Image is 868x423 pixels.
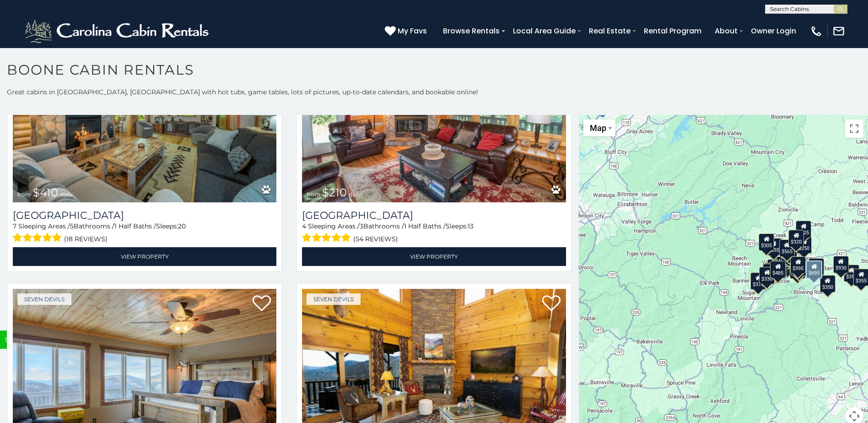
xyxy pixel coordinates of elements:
span: daily [349,191,361,198]
a: Seven Devils [307,293,361,305]
div: $355 [844,265,859,282]
a: Rental Program [639,23,706,39]
span: 1 Half Baths / [404,222,446,230]
span: (18 reviews) [64,233,108,245]
span: from [307,191,320,198]
a: Real Estate [584,23,635,39]
div: $395 [771,260,787,277]
a: [GEOGRAPHIC_DATA] [302,209,566,222]
div: $320 [788,230,804,247]
div: $375 [750,272,766,290]
div: Sleeping Areas / Bathrooms / Sleeps: [302,222,566,245]
span: 4 [302,222,306,230]
div: $330 [759,267,775,284]
span: 13 [468,222,474,230]
span: 7 [13,222,16,230]
span: 1 Half Baths / [114,222,156,230]
div: $350 [820,275,836,293]
div: $930 [833,256,849,273]
img: phone-regular-white.png [810,25,823,38]
span: Map [590,123,606,133]
div: $485 [770,261,786,278]
h3: Willow Valley View [302,209,566,222]
div: $695 [806,260,822,279]
span: 3 [360,222,363,230]
button: Toggle fullscreen view [845,119,863,138]
a: View Property [302,247,566,266]
a: Browse Rentals [438,23,504,39]
span: 5 [70,222,74,230]
div: $565 [779,239,795,257]
span: daily [60,191,73,198]
div: $380 [809,258,824,276]
a: Local Area Guide [508,23,580,39]
a: View Property [13,247,276,266]
div: Sleeping Areas / Bathrooms / Sleeps: [13,222,276,245]
a: Seven Devils [17,293,71,305]
button: Change map style [583,119,615,136]
div: $250 [796,236,812,254]
span: 20 [178,222,186,230]
span: $210 [322,186,347,199]
a: Owner Login [746,23,801,39]
a: My Favs [385,25,429,37]
div: $305 [759,233,774,251]
h3: Mountainside Lodge [13,209,276,222]
div: $349 [782,242,797,259]
a: Add to favorites [542,294,561,314]
div: $410 [773,249,788,266]
div: $525 [796,221,811,238]
img: White-1-2.png [23,17,213,45]
span: from [17,191,31,198]
div: $395 [790,256,806,274]
a: [GEOGRAPHIC_DATA] [13,209,276,222]
span: My Favs [398,25,427,37]
img: mail-regular-white.png [832,25,845,38]
span: (54 reviews) [353,233,398,245]
div: $315 [789,261,805,279]
a: Add to favorites [253,294,271,314]
a: About [710,23,742,39]
span: $410 [33,186,58,199]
